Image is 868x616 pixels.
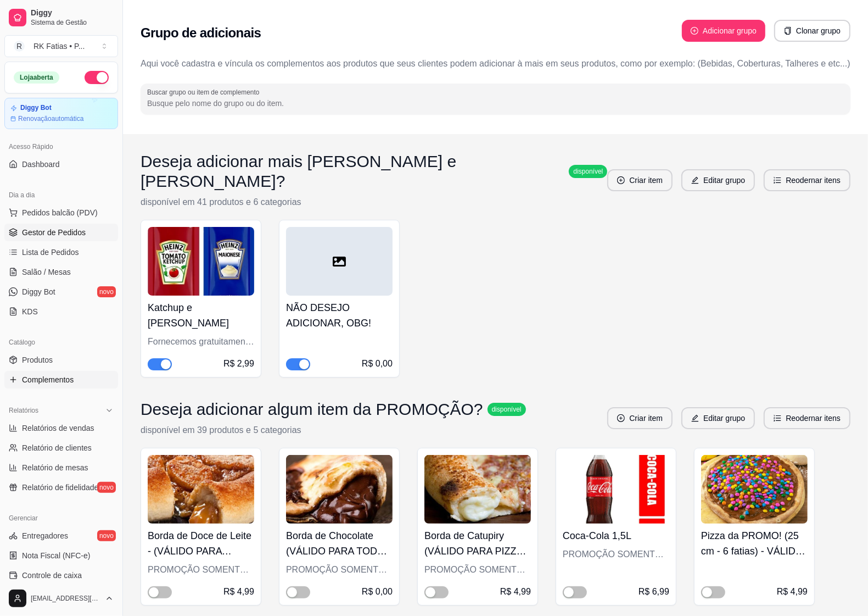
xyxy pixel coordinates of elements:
[22,482,98,493] span: Relatório de fidelidade
[4,527,118,545] a: Entregadoresnovo
[563,455,669,524] img: product-image
[4,439,118,457] a: Relatório de clientes
[4,283,118,301] a: Diggy Botnovo
[148,227,254,296] img: product-image
[362,585,393,598] div: R$ 0,00
[681,169,755,191] button: editEditar grupo
[9,406,38,415] span: Relatórios
[4,547,118,564] a: Nota Fiscal (NFC-e)
[617,414,625,422] span: plus-circle
[148,335,254,348] div: Fornecemos gratuitamente 1 sachê que contém 03 unidades de cada. Se caso quiser uma quantidade ma...
[141,24,261,42] h2: Grupo de adicionais
[764,407,850,429] button: ordered-listReodernar itens
[286,300,393,331] h4: NÃO DESEJO ADICIONAR, OBG!
[607,169,673,191] button: plus-circleCriar item
[424,455,531,524] img: product-image
[362,357,393,370] div: R$ 0,00
[147,87,263,97] label: Buscar grupo ou item de complemento
[4,419,118,437] a: Relatórios de vendas
[31,8,114,18] span: Diggy
[31,594,100,603] span: [EMAIL_ADDRESS][DOMAIN_NAME]
[22,423,94,434] span: Relatórios de vendas
[22,247,79,258] span: Lista de Pedidos
[22,207,98,218] span: Pedidos balcão (PDV)
[774,176,781,184] span: ordered-list
[691,414,699,422] span: edit
[22,530,68,541] span: Entregadores
[774,20,850,42] button: copyClonar grupo
[701,455,808,524] img: product-image
[617,176,625,184] span: plus-circle
[148,455,254,524] img: product-image
[4,303,118,320] a: KDS
[141,196,607,209] p: disponível em 41 produtos e 6 categorias
[4,98,118,129] a: Diggy BotRenovaçãoautomática
[148,528,254,559] h4: Borda de Doce de Leite - (VÁLIDO PARA TODAS AS PIZZAS)
[607,407,673,429] button: plus-circleCriar item
[563,548,669,561] div: PROMOÇÃO SOMENTE PARA QUEM ESTIVER COMPRANDO 01 PIZZA GRANDE (SALGADA)
[4,334,118,351] div: Catálogo
[424,528,531,559] h4: Borda de Catupiry (VÁLIDO PARA PIZZA GRANDE)
[571,167,605,176] span: disponível
[4,479,118,496] a: Relatório de fidelidadenovo
[4,509,118,527] div: Gerenciar
[22,462,88,473] span: Relatório de mesas
[33,41,85,52] div: RK Fatias • P ...
[223,357,254,370] div: R$ 2,99
[774,414,781,422] span: ordered-list
[223,585,254,598] div: R$ 4,99
[424,563,531,576] div: PROMOÇÃO SOMENTE PARA QUEM ESTIVER COMPRANDO 01 PIZZA GRANDE (SALGADA)
[4,186,118,204] div: Dia a dia
[500,585,531,598] div: R$ 4,99
[764,169,850,191] button: ordered-listReodernar itens
[4,156,118,173] a: Dashboard
[22,374,74,385] span: Complementos
[20,104,52,112] article: Diggy Bot
[784,27,792,35] span: copy
[141,152,564,191] h3: Deseja adicionar mais [PERSON_NAME] e [PERSON_NAME]?
[22,267,71,278] span: Salão / Mesas
[141,57,850,70] p: Aqui você cadastra e víncula os complementos aos produtos que seus clientes podem adicionar à mai...
[14,71,59,84] div: Loja aberta
[141,424,526,437] p: disponível em 39 produtos e 5 categorias
[286,563,393,576] div: PROMOÇÃO SOMENTE HOJE!!!
[286,455,393,524] img: product-image
[22,306,38,317] span: KDS
[141,399,483,419] h3: Deseja adicionar algum item da PROMOÇÃO?
[18,114,83,123] article: Renovação automática
[681,407,755,429] button: editEditar grupo
[85,71,109,84] button: Alterar Status
[4,243,118,261] a: Lista de Pedidos
[4,224,118,241] a: Gestor de Pedidos
[14,41,25,52] span: R
[22,442,92,453] span: Relatório de clientes
[22,550,90,561] span: Nota Fiscal (NFC-e)
[4,263,118,281] a: Salão / Mesas
[22,227,86,238] span: Gestor de Pedidos
[701,528,808,559] h4: Pizza da PROMO! (25 cm - 6 fatias) - VÁLIDO PARA QUEM COMPRAR A PIZZA FAMÍLIA
[4,35,118,57] button: Select a team
[4,459,118,476] a: Relatório de mesas
[4,585,118,612] button: [EMAIL_ADDRESS][DOMAIN_NAME]
[691,27,698,35] span: plus-circle
[4,4,118,31] a: DiggySistema de Gestão
[777,585,808,598] div: R$ 4,99
[4,567,118,584] a: Controle de caixa
[4,138,118,156] div: Acesso Rápido
[147,98,844,109] input: Buscar grupo ou item de complemento
[4,351,118,369] a: Produtos
[148,563,254,576] div: PROMOÇÃO SOMENTE HOJE!!!
[22,354,53,365] span: Produtos
[22,570,82,581] span: Controle de caixa
[22,286,55,297] span: Diggy Bot
[22,159,60,170] span: Dashboard
[4,371,118,389] a: Complementos
[490,405,524,414] span: disponível
[639,585,669,598] div: R$ 6,99
[148,300,254,331] h4: Katchup e [PERSON_NAME]
[4,204,118,221] button: Pedidos balcão (PDV)
[691,176,699,184] span: edit
[31,18,114,27] span: Sistema de Gestão
[682,20,765,42] button: plus-circleAdicionar grupo
[563,528,669,543] h4: Coca-Cola 1,5L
